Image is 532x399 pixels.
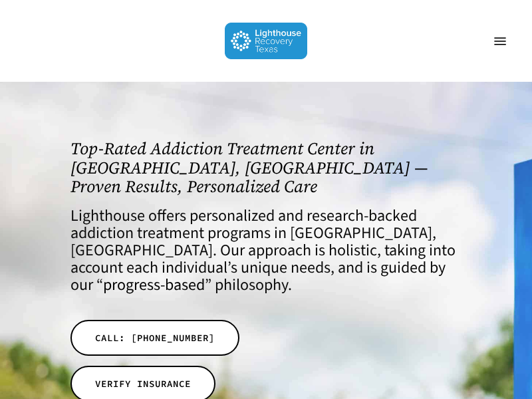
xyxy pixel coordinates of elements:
[103,273,205,297] a: progress-based
[487,35,513,48] a: Navigation Menu
[70,320,239,356] a: CALL: [PHONE_NUMBER]
[95,331,215,344] span: CALL: [PHONE_NUMBER]
[70,139,462,196] h1: Top-Rated Addiction Treatment Center in [GEOGRAPHIC_DATA], [GEOGRAPHIC_DATA] — Proven Results, Pe...
[70,207,462,294] h4: Lighthouse offers personalized and research-backed addiction treatment programs in [GEOGRAPHIC_DA...
[95,377,191,390] span: VERIFY INSURANCE
[225,23,308,59] img: Lighthouse Recovery Texas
